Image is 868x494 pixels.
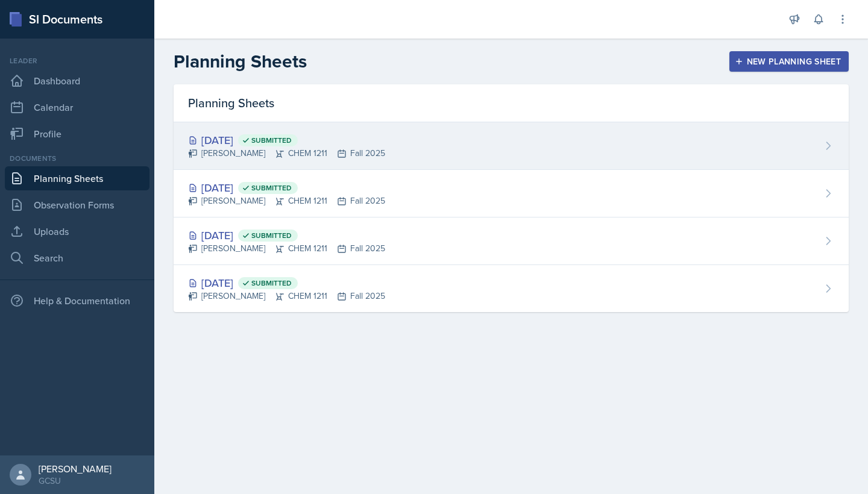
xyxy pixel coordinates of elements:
a: Profile [5,122,149,146]
a: Uploads [5,219,149,243]
div: [DATE] [188,132,385,148]
span: Submitted [251,136,292,145]
div: Help & Documentation [5,289,149,313]
div: [PERSON_NAME] [39,463,112,475]
div: New Planning Sheet [737,57,841,66]
div: [PERSON_NAME] CHEM 1211 Fall 2025 [188,242,385,255]
div: Leader [5,55,149,66]
div: Planning Sheets [174,84,849,122]
div: [PERSON_NAME] CHEM 1211 Fall 2025 [188,290,385,302]
span: Submitted [251,231,292,240]
a: [DATE] Submitted [PERSON_NAME]CHEM 1211Fall 2025 [174,122,849,170]
a: [DATE] Submitted [PERSON_NAME]CHEM 1211Fall 2025 [174,170,849,217]
span: Submitted [251,278,292,288]
a: [DATE] Submitted [PERSON_NAME]CHEM 1211Fall 2025 [174,265,849,312]
div: [PERSON_NAME] CHEM 1211 Fall 2025 [188,147,385,160]
div: [DATE] [188,180,385,196]
span: Submitted [251,183,292,193]
a: Observation Forms [5,193,149,217]
div: GCSU [39,475,112,487]
a: Dashboard [5,69,149,93]
a: [DATE] Submitted [PERSON_NAME]CHEM 1211Fall 2025 [174,217,849,265]
a: Planning Sheets [5,166,149,190]
div: [DATE] [188,275,385,291]
div: [DATE] [188,227,385,243]
a: Search [5,246,149,270]
h2: Planning Sheets [174,51,307,72]
a: Calendar [5,95,149,119]
div: [PERSON_NAME] CHEM 1211 Fall 2025 [188,195,385,207]
button: New Planning Sheet [729,51,849,72]
div: Documents [5,153,149,164]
